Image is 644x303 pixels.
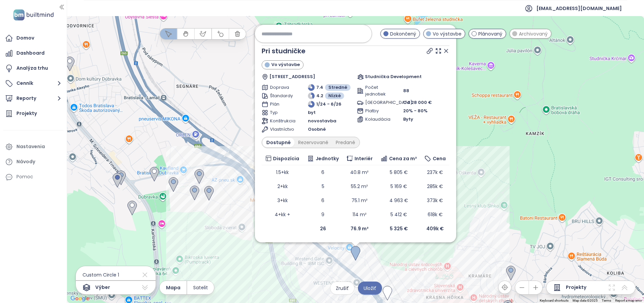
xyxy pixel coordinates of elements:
div: Domov [16,34,34,42]
span: 4.2 [316,93,323,99]
button: Uložiť [358,282,382,295]
span: Byty [403,116,413,123]
div: Predané [332,138,359,147]
span: [STREET_ADDRESS] [269,73,315,80]
a: Report a map error [615,299,642,302]
a: Pri studničke [262,46,306,56]
span: Vo výstavbe [433,30,462,38]
span: Osobné [308,126,326,133]
span: Archivovaný [519,30,548,38]
b: 26 [320,225,326,232]
span: 7.4 [316,84,323,91]
a: Dashboard [3,47,63,60]
a: Návody [3,155,63,169]
a: Open this area in Google Maps (opens a new window) [69,294,91,303]
td: 3+kk [262,193,303,207]
span: 88 [403,87,409,94]
span: Vo výstavbe [271,61,300,68]
img: logo [11,8,56,22]
span: Typ [270,109,293,116]
span: Výber [95,284,110,292]
td: 75.1 m² [342,193,376,207]
span: novostavba [308,118,336,124]
b: 5 325 € [390,225,408,232]
div: Analýza trhu [16,64,48,72]
div: Rezervované [294,138,332,147]
span: Kolaudácia [365,116,388,123]
span: 1/24 - 6/26 [316,101,341,108]
span: 373k € [427,197,443,204]
button: Zrušiť [330,282,355,295]
span: [GEOGRAPHIC_DATA] [365,99,388,106]
span: Map data ©2025 [573,299,598,302]
span: Projekty [566,284,586,292]
span: Uložiť [364,285,376,292]
div: Dashboard [16,49,45,57]
span: 4 963 € [389,197,408,204]
button: Keyboard shortcuts [540,298,569,303]
td: 6 [303,193,342,207]
td: 1.5+kk [262,165,303,179]
div: Projekty [16,109,37,118]
span: Dokončený [390,30,416,38]
b: 409k € [426,225,444,232]
span: 5 805 € [390,169,408,176]
span: Cena [433,155,446,162]
span: byt [308,109,316,116]
span: Jednotky [316,155,339,162]
button: Reporty [3,92,63,105]
td: 5 [303,179,342,193]
span: Satelit [193,284,208,291]
div: Návody [16,158,35,166]
span: 285k € [427,183,443,190]
a: Nastavenia [3,140,63,154]
span: Konštrukcia [270,118,293,124]
div: Dostupné [263,138,294,147]
span: Dispozícia [273,155,299,162]
span: Plán [270,101,293,108]
button: Cenník [3,77,63,90]
div: Pomoc [3,170,63,184]
span: 237k € [427,169,443,176]
button: Mapa [160,281,186,294]
span: [EMAIL_ADDRESS][DOMAIN_NAME] [536,0,622,16]
span: Počet jednotiek [365,84,388,98]
span: Platby [365,108,388,114]
td: 55.2 m² [342,179,376,193]
td: 114 m² [342,207,376,222]
td: 4+kk + [262,207,303,222]
span: Interiér [355,155,373,162]
a: Analýza trhu [3,62,63,75]
span: Plánovaný [478,30,502,38]
span: Stredné [328,84,347,91]
span: Mapa [166,284,180,291]
td: 6 [303,165,342,179]
b: 76.9 m² [351,225,369,232]
span: Štandardy [270,93,293,99]
td: 40.8 m² [342,165,376,179]
div: Pomoc [16,173,33,181]
span: Vlastníctvo [270,126,293,133]
span: Custom Circle 1 [76,269,119,280]
td: 9 [303,207,342,222]
span: Zrušiť [336,285,349,292]
span: 618k € [428,211,443,218]
span: Studnička Development [365,73,422,80]
span: Od 28 000 € [403,99,432,106]
span: 20% - 80% [403,108,428,114]
span: Nízké [328,93,341,99]
a: Domov [3,32,63,45]
span: Doprava [270,84,293,91]
span: 5 169 € [390,183,407,190]
a: Terms (opens in new tab) [602,299,611,302]
a: Projekty [3,107,63,120]
img: Google [69,294,91,303]
span: Cena za m² [389,155,417,162]
span: 5 412 € [390,211,407,218]
td: 2+kk [262,179,303,193]
button: Satelit [187,281,214,294]
div: Nastavenia [16,142,45,151]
